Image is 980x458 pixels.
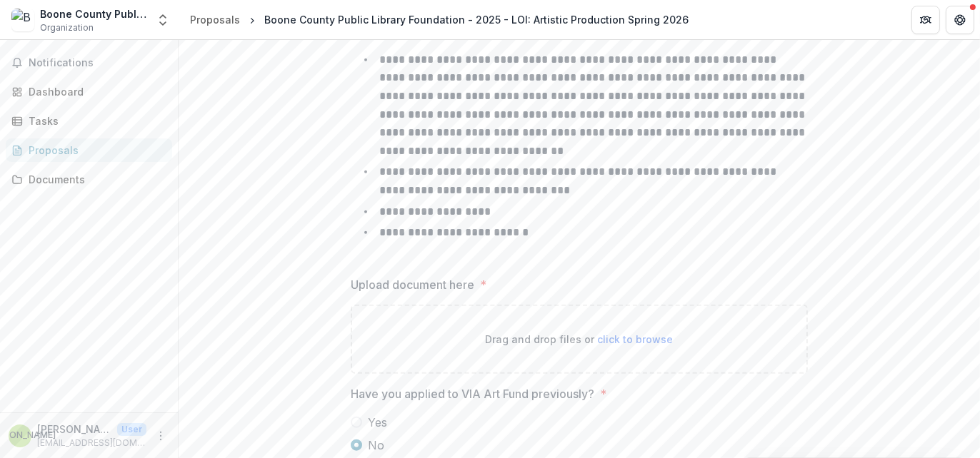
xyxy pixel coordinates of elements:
[184,9,694,30] nav: breadcrumb
[11,9,34,31] img: Boone County Public Library Foundation
[29,84,161,99] div: Dashboard
[598,333,674,345] span: click to browse
[368,437,384,454] span: No
[6,51,172,74] button: Notifications
[152,427,169,444] button: More
[6,109,172,133] a: Tasks
[40,6,147,21] div: Boone County Public Library Foundation
[40,21,94,34] span: Organization
[37,437,146,449] p: [EMAIL_ADDRESS][DOMAIN_NAME]
[37,422,111,437] p: [PERSON_NAME]
[911,6,940,34] button: Partners
[368,414,387,431] span: Yes
[29,57,166,69] span: Notifications
[29,143,161,158] div: Proposals
[351,276,474,293] p: Upload document here
[153,6,173,34] button: Open entity switcher
[6,80,172,103] a: Dashboard
[264,12,689,27] div: Boone County Public Library Foundation - 2025 - LOI: Artistic Production Spring 2026
[6,168,172,191] a: Documents
[6,138,172,162] a: Proposals
[184,9,246,30] a: Proposals
[946,6,974,34] button: Get Help
[486,332,674,347] p: Drag and drop files or
[190,12,240,27] div: Proposals
[117,423,146,436] p: User
[29,172,161,187] div: Documents
[351,385,594,402] p: Have you applied to VIA Art Fund previously?
[29,113,161,128] div: Tasks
